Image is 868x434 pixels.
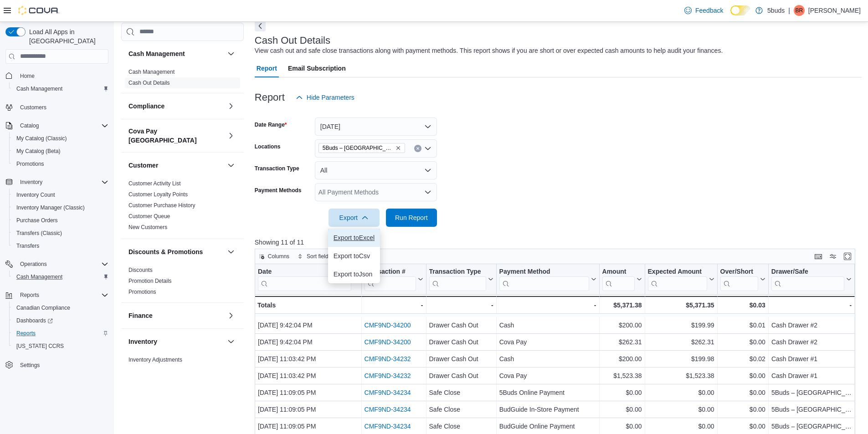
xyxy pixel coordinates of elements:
span: Transfers (Classic) [13,228,108,239]
span: Reports [13,328,108,339]
button: Enter fullscreen [842,251,853,262]
a: Inventory Manager (Classic) [13,202,88,213]
span: Export to Json [334,271,375,278]
label: Transaction Type [255,165,299,172]
div: Totals [257,300,359,311]
span: Customer Purchase History [128,202,195,209]
span: Load All Apps in [GEOGRAPHIC_DATA] [26,27,108,46]
button: Export toExcel [328,229,380,247]
span: Customer Activity List [128,180,181,187]
a: Reports [13,328,39,339]
span: My Catalog (Classic) [13,133,108,144]
button: Columns [255,251,293,262]
button: Reports [9,327,112,340]
div: Drawer/Safe [771,267,844,276]
span: Cash Management [16,273,62,281]
span: Report [257,59,277,77]
span: Purchase Orders [13,215,108,226]
h3: Cova Pay [GEOGRAPHIC_DATA] [128,127,224,145]
a: Purchase Orders [13,215,62,226]
div: $0.00 [720,404,765,415]
div: Amount [602,267,634,291]
div: Cash [499,320,596,331]
span: My Catalog (Beta) [13,146,108,157]
div: Cash Drawer #1 [771,353,852,364]
button: Catalog [16,120,42,131]
div: - [771,300,852,311]
a: CMF9ND-34232 [364,355,411,363]
button: Display options [827,251,838,262]
a: Transfers [13,240,43,251]
span: Canadian Compliance [13,302,108,313]
a: CMF9ND-34234 [364,389,411,396]
span: Cash Management [13,271,108,282]
button: Customers [2,101,112,114]
nav: Complex example [5,66,108,395]
div: Over/Short [720,267,758,291]
span: Reports [20,291,39,299]
div: Date [258,267,351,276]
button: Inventory [226,336,236,347]
button: [DATE] [315,117,437,136]
span: Sort fields [307,253,331,260]
span: Inventory [20,179,42,186]
span: Inventory [16,177,108,188]
span: Export to Excel [334,234,375,241]
a: Customer Activity List [128,180,181,187]
a: Inventory Adjustments [128,357,182,363]
div: Drawer Cash Out [429,370,493,381]
a: My Catalog (Beta) [13,146,64,157]
div: [DATE] 11:03:42 PM [258,353,359,364]
button: Expected Amount [647,267,714,291]
button: Compliance [226,101,236,112]
span: Customer Loyalty Points [128,191,188,198]
div: [DATE] 11:09:05 PM [258,404,359,415]
button: Hide Parameters [292,88,358,107]
span: Inventory Count [16,191,55,199]
div: Drawer/Safe [771,267,844,291]
button: Cash Management [9,271,112,283]
button: Open list of options [424,189,431,196]
button: Transfers [9,240,112,252]
div: Cash [499,353,596,364]
div: 5Buds Online Payment [499,387,596,398]
span: Settings [20,362,40,369]
span: Home [16,70,108,82]
span: Canadian Compliance [16,304,70,311]
div: Safe Close [429,421,493,432]
span: Transfers [13,240,108,251]
div: Cova Pay [499,337,596,347]
a: Transfers (Classic) [13,228,66,239]
button: Reports [2,289,112,301]
span: Customers [20,104,46,111]
span: Cash Out Details [128,79,170,87]
a: CMF9ND-34200 [364,322,411,329]
button: Settings [2,358,112,371]
button: Export toCsv [328,247,380,265]
div: Discounts & Promotions [121,265,244,302]
button: Date [258,267,359,291]
span: Export [334,209,374,227]
a: My Catalog (Classic) [13,133,71,144]
div: Customer [121,178,244,239]
button: Home [2,69,112,82]
button: Finance [128,311,224,320]
label: Date Range [255,121,287,128]
div: $0.00 [720,370,765,381]
a: CMF9ND-34234 [364,406,411,413]
h3: Cash Management [128,49,185,58]
button: Remove 5Buds – Meadow Lake from selection in this group [395,145,401,151]
div: $262.31 [647,337,714,347]
span: Purchase Orders [16,217,58,224]
span: [US_STATE] CCRS [16,342,64,350]
span: Columns [268,253,289,260]
p: [PERSON_NAME] [808,5,861,16]
span: Promotions [13,158,108,169]
div: Safe Close [429,387,493,398]
div: Transaction Type [429,267,486,291]
a: Discounts [128,267,153,273]
span: Transfers [16,242,39,250]
div: Expected Amount [647,267,707,276]
a: CMF9ND-34234 [364,423,411,430]
button: Reports [16,290,43,301]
